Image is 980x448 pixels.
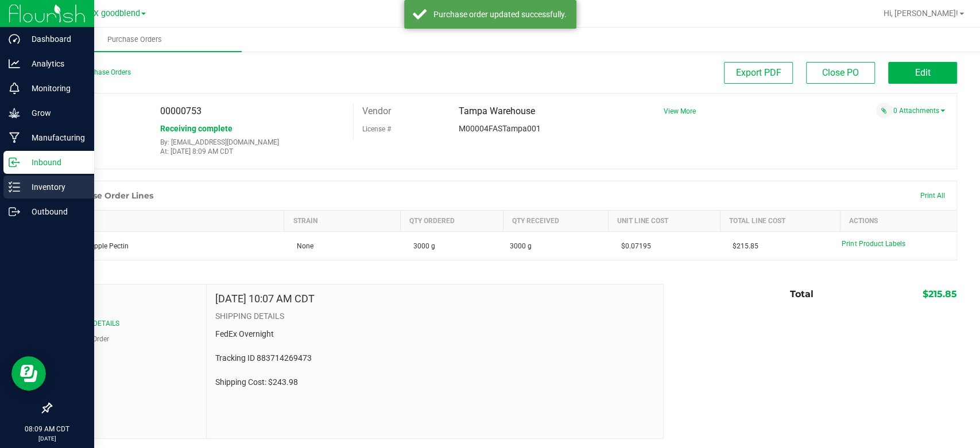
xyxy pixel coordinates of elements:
th: Actions [840,211,956,232]
p: Outbound [20,205,89,219]
span: Attach a document [876,103,892,118]
p: At: [DATE] 8:09 AM CDT [160,147,344,155]
h4: [DATE] 10:07 AM CDT [215,293,315,305]
a: Purchase Orders [28,28,242,52]
span: None [291,242,313,250]
label: Vendor [362,103,391,120]
iframe: Resource center [11,356,46,391]
span: 3000 g [510,241,532,251]
span: Tampa Warehouse [459,106,535,116]
p: Grow [20,106,89,120]
span: TX goodblend [88,9,140,18]
p: Analytics [20,57,89,71]
span: 3000 g [408,242,435,250]
span: Edit [915,67,931,78]
button: Close PO [806,62,875,84]
span: 00000753 [160,106,202,116]
p: Inventory [20,180,89,194]
span: Purchase Orders [92,34,177,45]
a: 0 Attachments [893,107,945,115]
button: Edit [888,62,957,84]
a: View More [663,107,695,115]
inline-svg: Grow [9,107,20,119]
p: 08:09 AM CDT [5,424,89,434]
span: Hi, [PERSON_NAME]! [884,9,958,18]
th: Item [52,211,284,232]
th: Qty Received [503,211,608,232]
span: $0.07195 [615,242,650,250]
span: Receiving complete [160,124,233,133]
h1: Purchase Order Lines [63,191,153,200]
p: FedEx Overnight Tracking ID 883714269473 Shipping Cost: $243.98 [215,328,654,388]
p: SHIPPING DETAILS [215,310,654,322]
span: M00004FASTampa001 [459,124,541,133]
inline-svg: Inventory [9,181,20,193]
span: Print All [920,192,945,200]
span: Print Product Labels [842,240,905,248]
p: Inbound [20,155,89,169]
p: Dashboard [20,32,89,46]
span: Notes [60,293,197,307]
inline-svg: Inbound [9,157,20,168]
span: $215.85 [727,242,758,250]
span: $215.85 [923,289,957,299]
button: Export PDF [724,62,793,84]
inline-svg: Dashboard [9,33,20,45]
th: Unit Line Cost [608,211,720,232]
inline-svg: Analytics [9,58,20,69]
inline-svg: Monitoring [9,83,20,94]
div: Purchase order updated successfully. [433,9,568,20]
p: Monitoring [20,81,89,95]
th: Total Line Cost [720,211,840,232]
span: Close PO [822,67,859,78]
div: Powder Apple Pectin [59,241,277,251]
inline-svg: Manufacturing [9,132,20,143]
p: Manufacturing [20,131,89,145]
span: Export PDF [736,67,781,78]
label: License # [362,120,391,138]
inline-svg: Outbound [9,206,20,217]
span: Total [790,289,814,299]
p: By: [EMAIL_ADDRESS][DOMAIN_NAME] [160,138,344,146]
p: [DATE] [5,434,89,443]
th: Qty Ordered [401,211,503,232]
th: Strain [284,211,401,232]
